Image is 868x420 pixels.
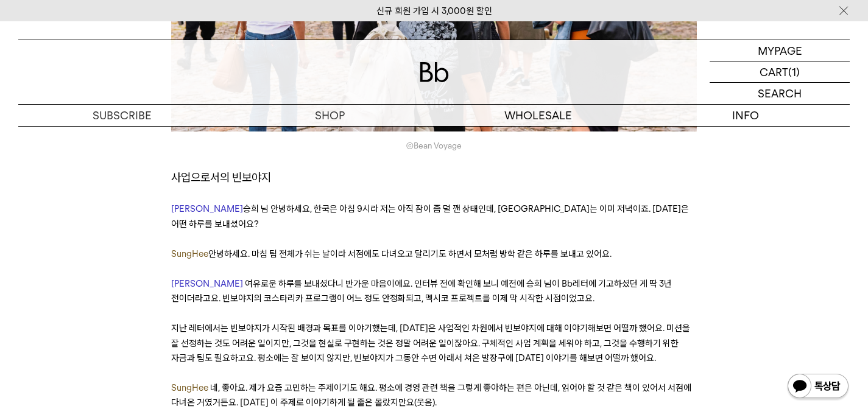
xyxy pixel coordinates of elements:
p: (1) [788,61,800,82]
a: SUBSCRIBE [18,105,226,126]
a: CART (1) [710,61,850,83]
span: 네, 좋아요. 제가 요즘 고민하는 주제이기도 해요. 평소에 경영 관련 책을 그렇게 좋아하는 편은 아닌데, 읽어야 할 것 같은 책이 있어서 서점에 다녀온 거였거든요. [DATE... [171,382,691,408]
span: [PERSON_NAME] [171,203,243,214]
span: 지난 레터에서는 빈보야지가 시작된 배경과 목표를 이야기했는데, [DATE]은 사업적인 차원에서 빈보야지에 대해 이야기해보면 어떨까 했어요. 미션을 잘 선정하는 것도 어려운 일... [171,323,690,363]
p: INFO [642,105,850,126]
p: SEARCH [758,83,802,104]
p: CART [760,61,788,82]
span: 승희 님 안녕하세요, 한국은 아침 9시라 저는 아직 잠이 좀 덜 깬 상태인데, [GEOGRAPHIC_DATA]는 이미 저녁이죠. [DATE]은 어떤 하루를 보내셨어요? [171,203,689,229]
img: 로고 [420,62,449,82]
a: 신규 회원 가입 시 3,000원 할인 [376,5,492,16]
p: WHOLESALE [434,105,642,126]
span: 안녕하세요. 마침 팀 전체가 쉬는 날이라 서점에도 다녀오고 달리기도 하면서 모처럼 방학 같은 하루를 보내고 있어요. [208,248,612,259]
span: 여유로운 하루를 보내셨다니 반가운 마음이에요. 인터뷰 전에 확인해 보니 예전에 승희 님이 Bb레터에 기고하셨던 게 딱 3년 전이더라고요. 빈보야지의 코스타리카 프로그램이 어느... [171,278,672,304]
span: SungHee [171,382,208,393]
a: MYPAGE [710,40,850,61]
span: ©Bean Voyage [406,141,462,150]
p: MYPAGE [758,40,802,61]
span: SungHee [171,248,208,259]
a: SHOP [226,105,434,126]
span: 사업으로서의 빈보야지 [171,170,271,184]
img: 카카오톡 채널 1:1 채팅 버튼 [786,373,850,402]
span: [PERSON_NAME] [171,278,243,289]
